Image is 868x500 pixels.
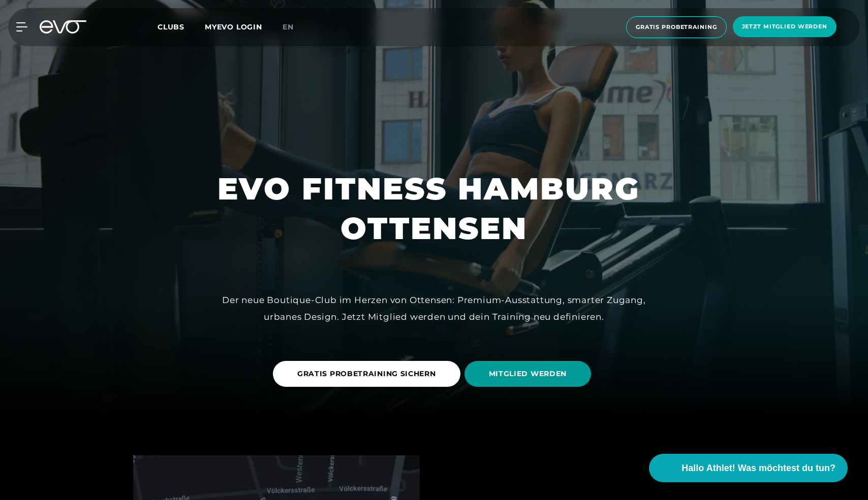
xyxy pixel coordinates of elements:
span: Jetzt Mitglied werden [742,22,827,31]
div: Der neue Boutique-Club im Herzen von Ottensen: Premium-Ausstattung, smarter Zugang, urbanes Desig... [205,292,663,325]
span: Clubs [158,22,184,31]
a: GRATIS PROBETRAINING SICHERN [273,353,464,394]
a: MYEVO LOGIN [205,22,262,31]
span: en [283,22,294,31]
span: MITGLIED WERDEN [489,369,567,379]
h1: EVO FITNESS HAMBURG OTTENSEN [218,169,650,248]
span: Gratis Probetraining [636,23,717,31]
span: GRATIS PROBETRAINING SICHERN [297,369,436,379]
a: MITGLIED WERDEN [464,353,596,394]
a: en [283,21,306,33]
a: Gratis Probetraining [623,16,730,38]
a: Jetzt Mitglied werden [730,16,840,38]
a: Clubs [158,22,205,31]
button: Hallo Athlet! Was möchtest du tun? [649,454,848,482]
span: Hallo Athlet! Was möchtest du tun? [681,461,835,475]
